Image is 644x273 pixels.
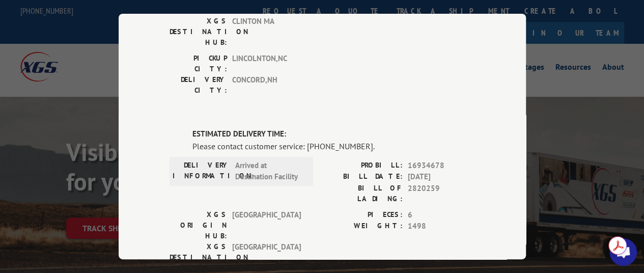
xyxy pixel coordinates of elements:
label: WEIGHT: [322,221,403,232]
span: [GEOGRAPHIC_DATA] [232,209,301,241]
span: CONCORD , NH [232,74,301,96]
label: XGS DESTINATION HUB: [170,16,227,48]
label: PIECES: [322,209,403,221]
label: DELIVERY CITY: [170,74,227,96]
span: [GEOGRAPHIC_DATA] [232,241,301,273]
label: BILL OF LADING: [322,182,403,204]
label: BILL DATE: [322,171,403,183]
span: [DATE] [408,171,475,183]
div: Please contact customer service: [PHONE_NUMBER]. [192,140,475,152]
span: LINCOLNTON , NC [232,53,301,74]
span: 16934678 [408,159,475,171]
label: DELIVERY INFORMATION: [173,159,230,182]
span: 6 [408,209,475,221]
span: CLINTON MA [232,16,301,48]
label: XGS DESTINATION HUB: [170,241,227,273]
label: ESTIMATED DELIVERY TIME: [192,128,475,140]
label: PROBILL: [322,159,403,171]
span: 1498 [408,221,475,232]
span: 2820259 [408,182,475,204]
label: XGS ORIGIN HUB: [170,209,227,241]
label: PICKUP CITY: [170,53,227,74]
span: Arrived at Destination Facility [235,159,304,182]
